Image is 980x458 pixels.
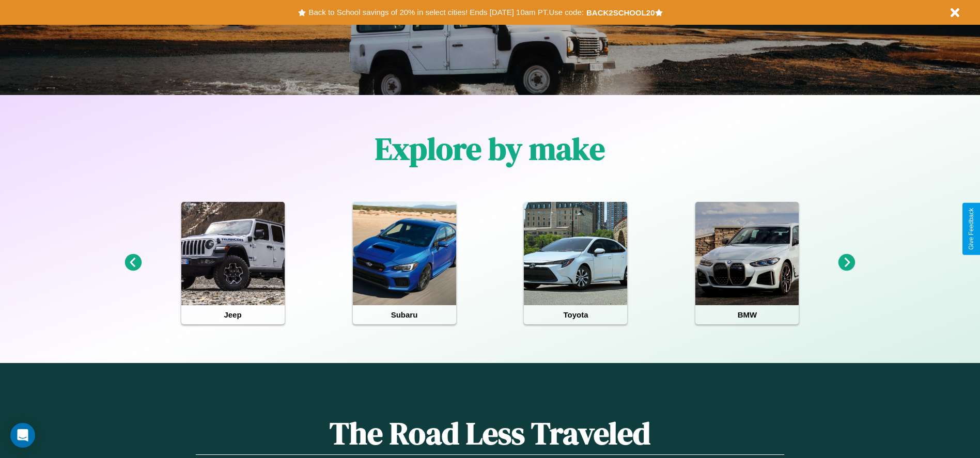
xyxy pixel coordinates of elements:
div: Open Intercom Messenger [10,423,35,448]
div: Give Feedback [968,208,975,250]
h4: Jeep [181,305,285,324]
h1: Explore by make [375,128,605,170]
h1: The Road Less Traveled [196,412,784,455]
h4: Subaru [353,305,456,324]
button: Back to School savings of 20% in select cities! Ends [DATE] 10am PT.Use code: [306,5,586,20]
b: BACK2SCHOOL20 [586,8,655,17]
h4: BMW [695,305,799,324]
h4: Toyota [524,305,627,324]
